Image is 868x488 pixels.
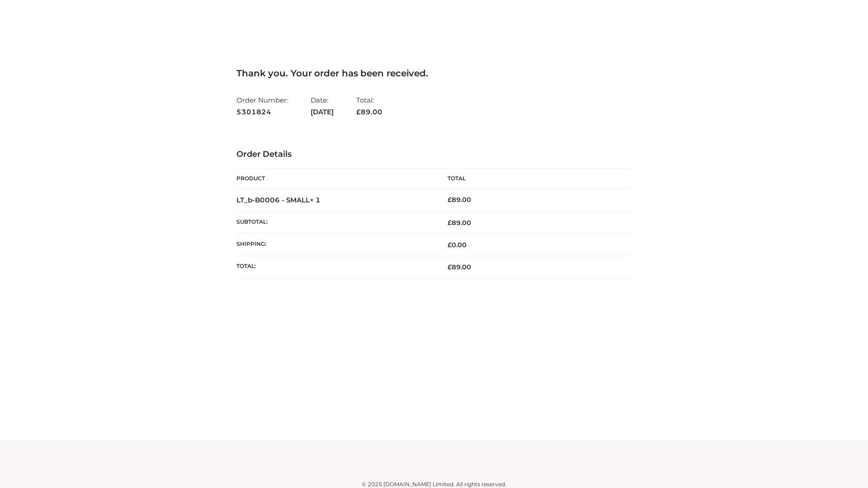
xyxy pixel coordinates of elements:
[448,241,467,249] bdi: 0.00
[236,169,434,189] th: Product
[311,106,334,118] strong: [DATE]
[448,263,471,271] span: 89.00
[236,68,632,79] h3: Thank you. Your order has been received.
[448,263,452,271] span: £
[448,241,452,249] span: £
[448,196,452,204] span: £
[356,108,382,116] span: 89.00
[356,92,382,120] li: Total:
[448,219,452,227] span: £
[236,106,288,118] strong: 5301824
[236,211,434,234] th: Subtotal:
[236,256,434,278] th: Total:
[236,92,288,120] li: Order Number:
[448,196,471,204] bdi: 89.00
[434,169,632,189] th: Total
[448,219,471,227] span: 89.00
[356,108,361,116] span: £
[236,234,434,256] th: Shipping:
[311,92,334,120] li: Date:
[236,196,321,204] strong: LT_b-B0006 - SMALL
[310,196,321,204] strong: × 1
[236,150,632,160] h3: Order Details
